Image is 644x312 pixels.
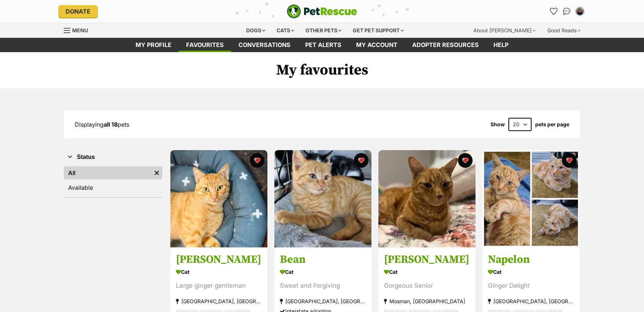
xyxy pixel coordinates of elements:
[176,281,262,291] div: Large ginger gentleman
[576,8,584,15] img: Vincent Malone profile pic
[378,150,475,247] img: Sir Richard
[384,253,470,267] h3: [PERSON_NAME]
[75,121,129,128] span: Displaying pets
[104,121,118,128] strong: all 18
[563,8,571,15] img: chat-41dd97257d64d25036548639549fe6c8038ab92f7586957e7f3b1b290dea8141.svg
[486,38,516,52] a: Help
[271,23,299,38] div: Cats
[72,27,88,33] span: Menu
[64,166,151,179] a: All
[542,23,586,38] div: Good Reads
[384,267,470,277] div: Cat
[58,5,98,18] a: Donate
[176,267,262,277] div: Cat
[280,281,366,291] div: Sweet and Forgiving
[548,6,559,17] a: Favourites
[151,166,162,179] a: Remove filter
[535,121,569,127] label: pets per page
[488,297,574,306] div: [GEOGRAPHIC_DATA], [GEOGRAPHIC_DATA]
[64,152,162,162] button: Status
[405,38,486,52] a: Adopter resources
[354,153,369,168] button: favourite
[250,153,264,168] button: favourite
[64,23,93,36] a: Menu
[280,297,366,306] div: [GEOGRAPHIC_DATA], [GEOGRAPHIC_DATA]
[348,23,409,38] div: Get pet support
[574,6,586,17] button: My account
[128,38,179,52] a: My profile
[274,150,371,247] img: Bean
[64,181,162,194] a: Available
[287,4,357,18] img: logo-e224e6f780fb5917bec1dbf3a21bbac754714ae5b6737aabdf751b685950b380.svg
[170,150,267,247] img: Romeo
[280,253,366,267] h3: Bean
[384,297,470,306] div: Mosman, [GEOGRAPHIC_DATA]
[231,38,298,52] a: conversations
[488,281,574,291] div: Ginger Delight
[280,267,366,277] div: Cat
[468,23,541,38] div: About [PERSON_NAME]
[349,38,405,52] a: My account
[384,281,470,291] div: Gorgeous Senior
[491,121,505,127] span: Show
[458,153,473,168] button: favourite
[64,165,162,197] div: Status
[488,267,574,277] div: Cat
[287,4,357,18] a: PetRescue
[488,253,574,267] h3: Napelon
[179,38,231,52] a: Favourites
[241,23,270,38] div: Dogs
[298,38,349,52] a: Pet alerts
[562,153,577,168] button: favourite
[561,6,573,17] a: Conversations
[548,6,586,17] ul: Account quick links
[482,150,580,247] img: Napelon
[176,253,262,267] h3: [PERSON_NAME]
[176,297,262,306] div: [GEOGRAPHIC_DATA], [GEOGRAPHIC_DATA]
[300,23,347,38] div: Other pets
